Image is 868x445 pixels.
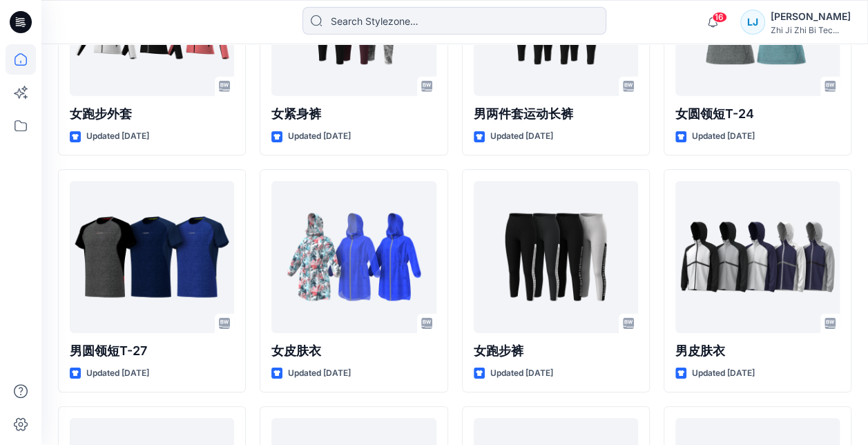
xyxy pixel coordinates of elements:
[771,8,851,25] div: [PERSON_NAME]
[675,104,840,124] p: 女圆领短T-24
[740,10,765,35] div: LJ
[771,25,851,35] div: Zhi Ji Zhi Bi Tec...
[302,7,606,35] input: Search Stylezone…
[474,181,638,333] a: 女跑步裤
[490,366,553,381] p: Updated [DATE]
[675,181,840,333] a: 男皮肤衣
[490,129,553,144] p: Updated [DATE]
[692,129,755,144] p: Updated [DATE]
[70,104,234,124] p: 女跑步外套
[692,366,755,381] p: Updated [DATE]
[288,129,351,144] p: Updated [DATE]
[288,366,351,381] p: Updated [DATE]
[70,341,234,361] p: 男圆领短T-27
[86,366,149,381] p: Updated [DATE]
[712,12,727,23] span: 16
[70,181,234,333] a: 男圆领短T-27
[271,341,436,361] p: 女皮肤衣
[86,129,149,144] p: Updated [DATE]
[474,341,638,361] p: 女跑步裤
[675,341,840,361] p: 男皮肤衣
[271,104,436,124] p: 女紧身裤
[474,104,638,124] p: 男两件套运动长裤
[271,181,436,333] a: 女皮肤衣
